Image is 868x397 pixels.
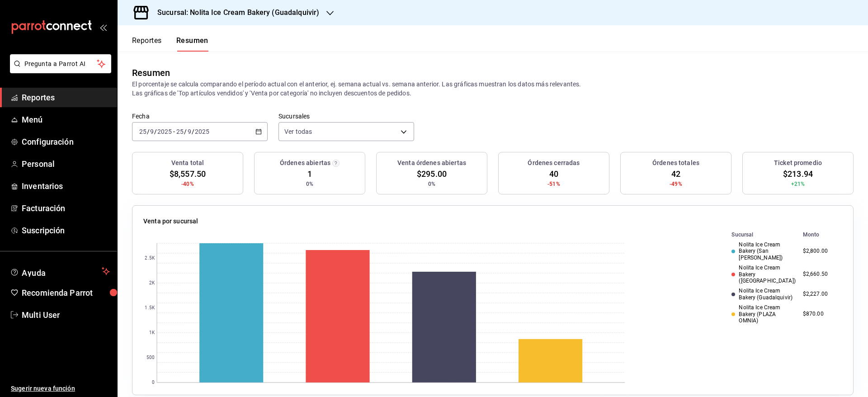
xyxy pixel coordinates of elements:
span: -51% [547,180,560,188]
h3: Órdenes abiertas [280,158,330,168]
span: -49% [670,180,682,188]
text: 0 [152,380,155,385]
button: Pregunta a Parrot AI [10,54,111,73]
span: / [147,128,150,135]
input: ---- [194,128,210,135]
td: $870.00 [799,302,842,326]
span: 42 [671,168,680,180]
span: $213.94 [783,168,813,180]
td: $2,660.50 [799,263,842,286]
text: 2.5K [145,256,155,261]
span: Suscripción [22,224,110,236]
div: Nolita Ice Cream Bakery ([GEOGRAPHIC_DATA]) [731,265,795,284]
text: 1.5K [145,306,155,311]
button: Resumen [176,36,208,52]
span: Configuración [22,136,110,148]
input: -- [176,128,184,135]
span: / [184,128,187,135]
button: Reportes [132,36,162,52]
span: Ver todas [284,127,312,136]
text: 2K [149,281,155,286]
span: -40% [181,180,194,188]
input: -- [150,128,154,135]
span: - [173,128,175,135]
span: 40 [549,168,558,180]
th: Monto [799,230,842,240]
span: / [154,128,157,135]
span: $8,557.50 [170,168,206,180]
label: Fecha [132,113,268,119]
h3: Sucursal: Nolita Ice Cream Bakery (Guadalquivir) [150,7,319,18]
h3: Órdenes cerradas [528,158,580,168]
h3: Ticket promedio [774,158,822,168]
a: Pregunta a Parrot AI [6,66,111,75]
button: open_drawer_menu [99,24,107,31]
span: 0% [428,180,435,188]
text: 500 [146,355,155,360]
h3: Órdenes totales [652,158,699,168]
span: Pregunta a Parrot AI [24,59,97,69]
label: Sucursales [278,113,414,119]
input: ---- [157,128,172,135]
div: Nolita Ice Cream Bakery (San [PERSON_NAME]) [731,241,795,261]
h3: Venta órdenes abiertas [397,158,466,168]
h3: Venta total [171,158,204,168]
div: navigation tabs [132,36,208,52]
div: Nolita Ice Cream Bakery (PLAZA OMNIA) [731,304,795,324]
text: 1K [149,331,155,336]
span: Recomienda Parrot [22,287,110,299]
td: $2,227.00 [799,286,842,302]
p: El porcentaje se calcula comparando el período actual con el anterior, ej. semana actual vs. sema... [132,80,854,98]
th: Sucursal [717,230,799,240]
span: Inventarios [22,180,110,192]
span: Menú [22,113,110,126]
div: Nolita Ice Cream Bakery (Guadalquivir) [731,288,795,301]
span: 1 [307,168,312,180]
td: $2,800.00 [799,240,842,263]
span: Reportes [22,91,110,104]
span: Facturación [22,202,110,214]
p: Venta por sucursal [143,217,198,226]
span: / [192,128,194,135]
span: $295.00 [417,168,447,180]
input: -- [187,128,192,135]
span: Ayuda [22,266,98,277]
span: Multi User [22,309,110,321]
span: 0% [306,180,313,188]
span: +21% [791,180,805,188]
input: -- [139,128,147,135]
span: Personal [22,158,110,170]
span: Sugerir nueva función [11,384,110,393]
div: Resumen [132,66,170,80]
